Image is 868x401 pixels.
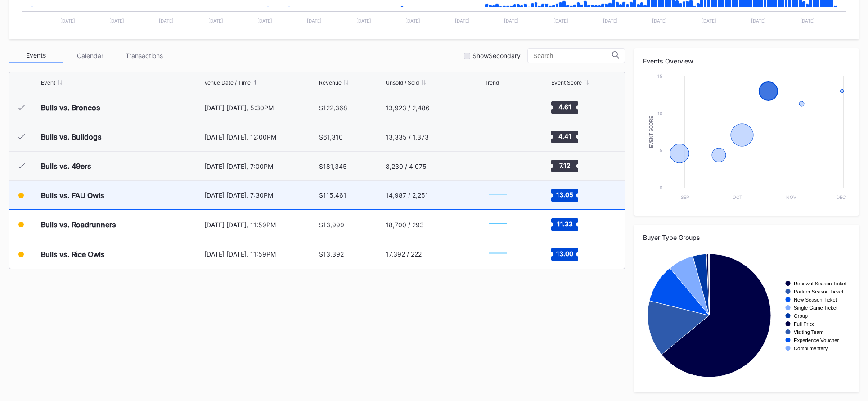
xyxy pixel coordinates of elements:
text: 5 [660,148,662,153]
text: [DATE] [405,18,420,23]
text: 15 [657,73,662,79]
div: [DATE] [DATE], 5:30PM [204,104,317,112]
div: Revenue [319,79,342,86]
svg: Chart title [485,184,512,207]
text: Partner Season Ticket [794,289,844,294]
svg: Chart title [643,72,850,207]
div: [DATE] [DATE], 12:00PM [204,133,317,141]
div: Trend [485,79,499,86]
text: 10 [657,111,662,116]
svg: Chart title [485,213,512,236]
div: [DATE] [DATE], 7:00PM [204,162,317,170]
div: Event Score [551,79,582,86]
div: $13,392 [319,250,344,258]
div: $122,368 [319,104,347,112]
text: 11.33 [557,220,572,228]
text: [DATE] [159,18,174,23]
div: Events [9,49,63,63]
div: [DATE] [DATE], 7:30PM [204,191,317,199]
svg: Chart title [485,243,512,266]
text: [DATE] [455,18,470,23]
text: Sep [681,194,689,200]
div: 13,923 / 2,486 [386,104,430,112]
svg: Chart title [485,155,512,177]
text: [DATE] [702,18,716,23]
text: [DATE] [504,18,519,23]
text: [DATE] [60,18,75,23]
div: Calendar [63,49,117,63]
div: Buyer Type Groups [643,234,850,241]
text: 4.61 [558,103,571,111]
text: Complimentary [794,346,828,351]
div: Event [41,79,55,86]
text: Group [794,313,808,319]
div: Bulls vs. Bulldogs [41,132,102,141]
text: Visiting Team [794,329,823,335]
text: New Season Ticket [794,297,837,302]
svg: Chart title [485,96,512,119]
text: Dec [837,194,846,200]
div: Show Secondary [472,52,521,59]
text: [DATE] [307,18,322,23]
div: Bulls vs. Broncos [41,103,100,112]
div: 18,700 / 293 [386,221,424,229]
input: Search [533,52,612,59]
div: Venue Date / Time [204,79,251,86]
text: 7.12 [559,162,570,169]
text: [DATE] [109,18,124,23]
svg: Chart title [643,248,850,383]
div: [DATE] [DATE], 11:59PM [204,250,317,258]
text: 13.05 [556,190,573,198]
div: $181,345 [319,162,347,170]
text: [DATE] [257,18,272,23]
text: [DATE] [652,18,667,23]
div: 8,230 / 4,075 [386,162,427,170]
div: Bulls vs. FAU Owls [41,191,104,200]
text: 0 [660,185,662,190]
div: Unsold / Sold [386,79,419,86]
text: Experience Voucher [794,338,839,343]
div: $13,999 [319,221,344,229]
text: Single Game Ticket [794,305,838,311]
div: $61,310 [319,133,343,141]
div: Bulls vs. Rice Owls [41,250,105,259]
text: Renewal Season Ticket [794,281,847,286]
div: Bulls vs. 49ers [41,162,91,171]
text: Event Score [649,116,654,148]
div: [DATE] [DATE], 11:59PM [204,221,317,229]
svg: Chart title [485,126,512,148]
text: [DATE] [208,18,223,23]
text: Full Price [794,321,815,327]
text: [DATE] [800,18,815,23]
div: 13,335 / 1,373 [386,133,429,141]
text: [DATE] [553,18,568,23]
text: [DATE] [356,18,371,23]
div: 17,392 / 222 [386,250,422,258]
text: 4.41 [558,132,571,140]
text: Nov [786,194,796,200]
text: [DATE] [751,18,766,23]
text: [DATE] [603,18,618,23]
div: 14,987 / 2,251 [386,191,428,199]
div: Bulls vs. Roadrunners [41,220,116,229]
text: Oct [733,194,742,200]
div: $115,461 [319,191,346,199]
text: 13.00 [556,249,573,257]
div: Transactions [117,49,171,63]
div: Events Overview [643,57,850,65]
